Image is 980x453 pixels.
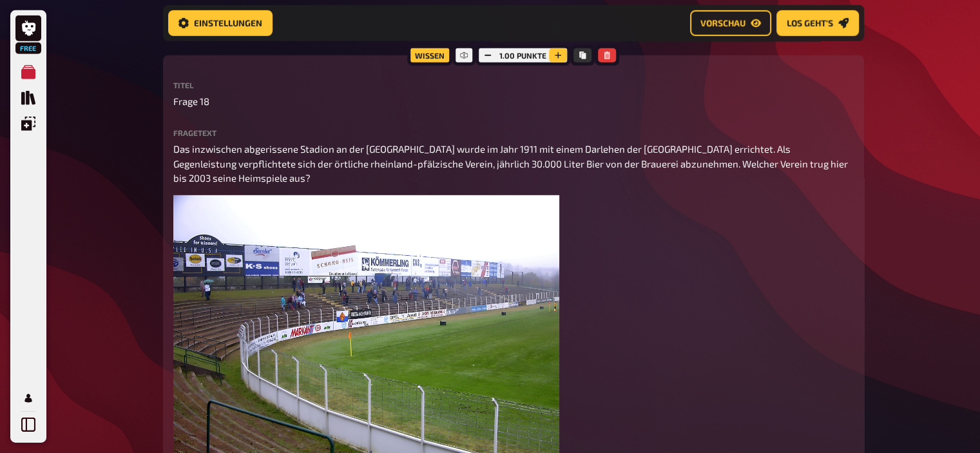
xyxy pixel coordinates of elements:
span: Free [17,44,40,52]
a: Quiz Sammlung [15,85,41,111]
a: Meine Quizze [15,59,41,85]
label: Fragetext [173,129,854,137]
a: Mein Konto [15,385,41,411]
span: Los geht's [787,19,833,28]
span: Frage 18 [173,94,209,109]
a: Einblendungen [15,111,41,137]
a: Vorschau [690,10,771,36]
a: Einstellungen [168,10,273,36]
div: Wissen [407,45,452,66]
div: 1.00 Punkte [476,45,570,66]
span: Vorschau [700,19,745,28]
span: Das inzwischen abgerissene Stadion an der [GEOGRAPHIC_DATA] wurde im Jahr 1911 mit einem Darlehen... [173,143,850,184]
label: Titel [173,81,854,89]
button: Kopieren [573,48,591,63]
a: Los geht's [776,10,859,36]
span: Einstellungen [194,19,262,28]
